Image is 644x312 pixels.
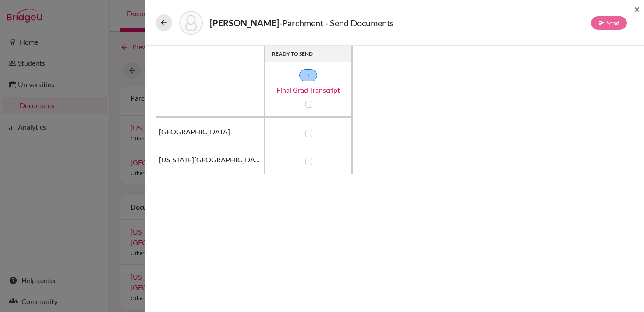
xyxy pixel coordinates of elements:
a: T [299,69,317,81]
th: READY TO SEND [265,46,353,62]
a: Final Grad Transcript [265,85,352,95]
button: Send [591,16,627,30]
span: × [634,3,640,15]
span: - Parchment - Send Documents [279,18,394,28]
span: [GEOGRAPHIC_DATA] [159,126,230,137]
strong: [PERSON_NAME] [210,18,279,28]
span: [US_STATE][GEOGRAPHIC_DATA] [159,154,260,165]
button: Close [634,4,640,14]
